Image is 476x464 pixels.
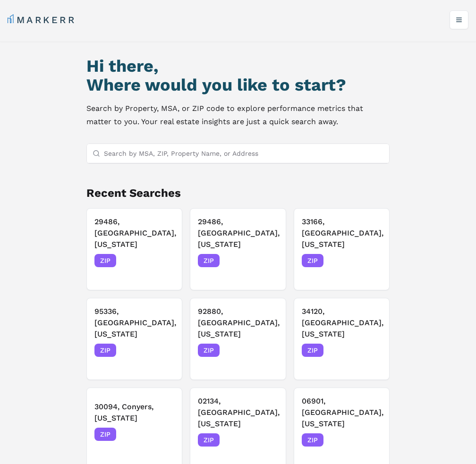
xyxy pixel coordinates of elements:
[86,76,390,94] h2: Where would you like to start?
[94,344,116,357] span: ZIP
[302,216,382,250] h3: 33166, [GEOGRAPHIC_DATA], [US_STATE]
[94,273,116,282] span: [DATE]
[198,254,220,267] span: ZIP
[302,344,323,357] span: ZIP
[198,363,219,372] span: [DATE]
[198,273,219,282] span: [DATE]
[94,216,174,250] h3: 29486, [GEOGRAPHIC_DATA], [US_STATE]
[302,433,323,447] span: ZIP
[302,452,323,462] span: [DATE]
[302,363,323,372] span: [DATE]
[302,273,323,282] span: [DATE]
[198,396,278,430] h3: 02134, [GEOGRAPHIC_DATA], [US_STATE]
[198,344,220,357] span: ZIP
[302,306,382,340] h3: 34120, [GEOGRAPHIC_DATA], [US_STATE]
[94,447,116,456] span: [DATE]
[302,396,382,430] h3: 06901, [GEOGRAPHIC_DATA], [US_STATE]
[86,102,390,128] p: Search by Property, MSA, or ZIP code to explore performance metrics that matter to you. Your real...
[94,363,116,372] span: [DATE]
[198,452,219,462] span: [DATE]
[190,208,286,290] button: 29486, [GEOGRAPHIC_DATA], [US_STATE]ZIP[DATE]
[86,208,182,290] button: 29486, [GEOGRAPHIC_DATA], [US_STATE]ZIP[DATE]
[198,433,220,447] span: ZIP
[198,216,278,250] h3: 29486, [GEOGRAPHIC_DATA], [US_STATE]
[94,428,116,441] span: ZIP
[302,254,323,267] span: ZIP
[198,306,278,340] h3: 92880, [GEOGRAPHIC_DATA], [US_STATE]
[86,186,390,201] h2: Recent Searches
[86,57,390,76] h1: Hi there,
[104,144,383,163] input: Search by MSA, ZIP, Property Name, or Address
[190,298,286,380] button: 92880, [GEOGRAPHIC_DATA], [US_STATE]ZIP[DATE]
[294,298,390,380] button: 34120, [GEOGRAPHIC_DATA], [US_STATE]ZIP[DATE]
[94,306,174,340] h3: 95336, [GEOGRAPHIC_DATA], [US_STATE]
[94,401,174,424] h3: 30094, Conyers, [US_STATE]
[94,254,116,267] span: ZIP
[86,298,182,380] button: 95336, [GEOGRAPHIC_DATA], [US_STATE]ZIP[DATE]
[8,13,76,26] a: MARKERR
[294,208,390,290] button: 33166, [GEOGRAPHIC_DATA], [US_STATE]ZIP[DATE]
